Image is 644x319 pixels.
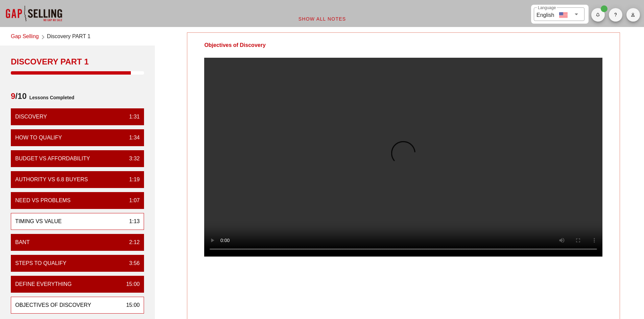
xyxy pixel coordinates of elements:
[124,134,140,142] div: 1:34
[27,91,74,104] span: Lessons Completed
[124,259,140,267] div: 3:56
[15,155,90,163] div: Budget vs Affordability
[11,91,27,104] span: /10
[15,238,30,246] div: BANT
[11,32,39,42] a: Gap Selling
[124,155,140,163] div: 3:32
[15,280,72,288] div: Define Everything
[121,301,140,309] div: 15:00
[124,196,140,205] div: 1:07
[15,196,71,205] div: Need vs Problems
[124,176,140,184] div: 1:19
[15,176,88,184] div: Authority vs 6.8 Buyers
[124,217,140,225] div: 1:13
[15,259,66,267] div: Steps to Qualify
[298,16,346,22] span: Show All Notes
[534,7,585,21] div: LanguageEnglish
[536,9,554,19] div: English
[47,32,91,42] span: Discovery PART 1
[124,238,140,246] div: 2:12
[124,113,140,121] div: 1:31
[601,5,607,12] span: Badge
[538,5,556,10] label: Language
[15,134,62,142] div: How To Qualify
[11,56,144,67] div: Discovery PART 1
[121,280,140,288] div: 15:00
[15,113,47,121] div: Discovery
[187,33,282,58] div: Objectives of Discovery
[293,13,352,25] button: Show All Notes
[15,301,91,309] div: Objectives of Discovery
[11,91,15,101] span: 9
[15,217,62,225] div: Timing vs Value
